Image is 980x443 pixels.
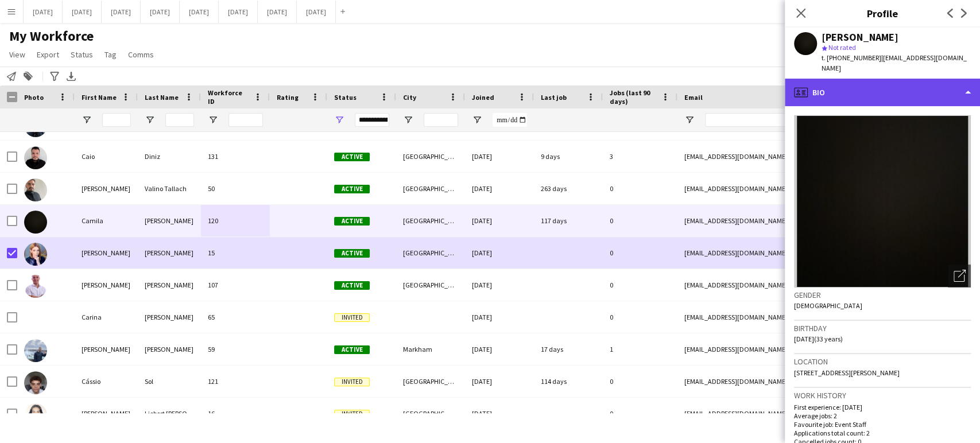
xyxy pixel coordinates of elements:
[145,93,179,102] span: Last Name
[684,93,703,102] span: Email
[24,211,47,234] img: Camila Medeiros
[24,403,47,426] img: Cecilia Liebort Nina
[258,1,297,23] button: [DATE]
[334,153,370,161] span: Active
[138,141,201,172] div: Diniz
[138,366,201,397] div: Sol
[24,339,47,362] img: Carlos Dominguez
[948,265,971,287] div: Open photos pop-in
[534,366,603,397] div: 114 days
[677,173,907,204] div: [EMAIL_ADDRESS][DOMAIN_NAME]
[603,205,677,236] div: 0
[396,141,465,172] div: [GEOGRAPHIC_DATA]
[794,403,971,411] p: First experience: [DATE]
[603,301,677,333] div: 0
[24,1,63,23] button: [DATE]
[32,47,64,62] a: Export
[794,420,971,429] p: Favourite job: Event Staff
[9,28,94,45] span: My Workforce
[822,32,898,42] div: [PERSON_NAME]
[102,113,131,127] input: First Name Filter Input
[128,49,154,60] span: Comms
[138,269,201,301] div: [PERSON_NAME]
[201,366,270,397] div: 121
[75,269,138,301] div: [PERSON_NAME]
[534,173,603,204] div: 263 days
[201,333,270,365] div: 59
[794,356,971,367] h3: Location
[24,275,47,298] img: Camilo Ventura Felizzola
[138,173,201,204] div: Valino Tallach
[465,301,534,333] div: [DATE]
[677,205,907,236] div: [EMAIL_ADDRESS][DOMAIN_NAME]
[472,93,494,102] span: Joined
[794,115,971,287] img: Crew avatar or photo
[794,411,971,420] p: Average jobs: 2
[822,53,881,62] span: t. [PHONE_NUMBER]
[297,1,336,23] button: [DATE]
[534,141,603,172] div: 9 days
[794,429,971,437] p: Applications total count: 2
[334,249,370,258] span: Active
[794,323,971,333] h3: Birthday
[64,69,78,83] app-action-btn: Export XLSX
[424,113,458,127] input: City Filter Input
[465,333,534,365] div: [DATE]
[785,6,980,21] h3: Profile
[208,115,218,125] button: Open Filter Menu
[677,398,907,429] div: [EMAIL_ADDRESS][DOMAIN_NAME]
[677,269,907,301] div: [EMAIL_ADDRESS][DOMAIN_NAME]
[145,115,155,125] button: Open Filter Menu
[208,88,249,106] span: Workforce ID
[396,269,465,301] div: [GEOGRAPHIC_DATA]
[104,49,117,60] span: Tag
[465,237,534,269] div: [DATE]
[75,173,138,204] div: [PERSON_NAME]
[66,47,98,62] a: Status
[334,115,344,125] button: Open Filter Menu
[123,47,158,62] a: Comms
[794,390,971,401] h3: Work history
[465,366,534,397] div: [DATE]
[138,333,201,365] div: [PERSON_NAME]
[603,141,677,172] div: 3
[138,301,201,333] div: [PERSON_NAME]
[334,313,370,322] span: Invited
[334,345,370,354] span: Active
[82,115,92,125] button: Open Filter Menu
[334,217,370,226] span: Active
[677,333,907,365] div: [EMAIL_ADDRESS][DOMAIN_NAME]
[138,205,201,236] div: [PERSON_NAME]
[396,173,465,204] div: [GEOGRAPHIC_DATA]
[201,301,270,333] div: 65
[24,93,44,102] span: Photo
[677,301,907,333] div: [EMAIL_ADDRESS][DOMAIN_NAME]
[334,185,370,193] span: Active
[138,237,201,269] div: [PERSON_NAME]
[24,243,47,266] img: Camilla Vieira
[534,205,603,236] div: 117 days
[141,1,180,23] button: [DATE]
[5,69,18,83] app-action-btn: Notify workforce
[396,366,465,397] div: [GEOGRAPHIC_DATA]
[396,237,465,269] div: [GEOGRAPHIC_DATA]
[465,205,534,236] div: [DATE]
[534,333,603,365] div: 17 days
[403,115,413,125] button: Open Filter Menu
[603,333,677,365] div: 1
[37,49,59,60] span: Export
[75,301,138,333] div: Carina
[465,269,534,301] div: [DATE]
[794,301,862,310] span: [DEMOGRAPHIC_DATA]
[48,69,61,83] app-action-btn: Advanced filters
[541,93,567,102] span: Last job
[794,290,971,300] h3: Gender
[5,47,30,62] a: View
[396,333,465,365] div: Markham
[603,269,677,301] div: 0
[9,49,25,60] span: View
[334,378,370,386] span: Invited
[228,113,263,127] input: Workforce ID Filter Input
[822,53,967,72] span: | [EMAIL_ADDRESS][DOMAIN_NAME]
[677,237,907,269] div: [EMAIL_ADDRESS][DOMAIN_NAME]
